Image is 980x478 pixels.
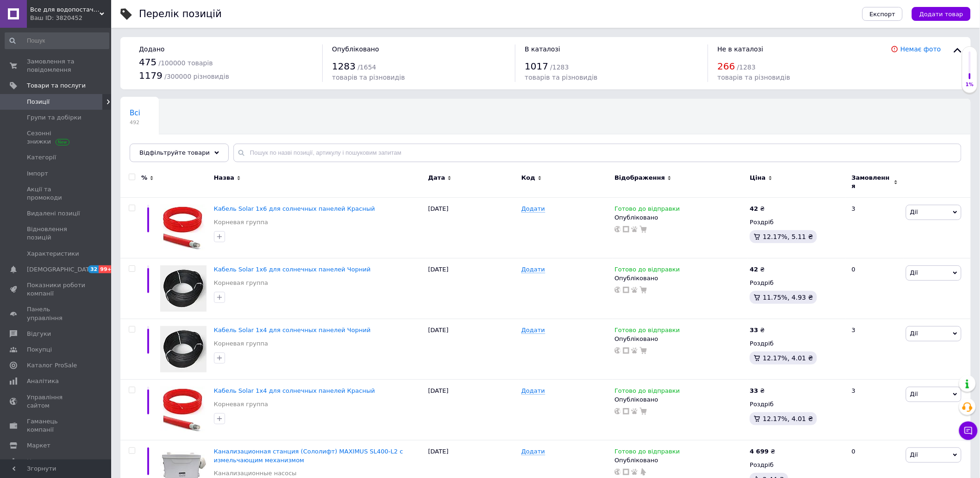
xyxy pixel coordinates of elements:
[139,57,157,68] span: 475
[615,387,680,397] span: Готово до відправки
[615,174,665,182] span: Відображення
[30,6,100,14] span: Все для водопостачання
[615,205,680,215] span: Готово до відправки
[139,9,222,19] div: Перелік позицій
[332,61,356,72] span: 1283
[900,45,941,53] a: Немає фото
[521,174,535,182] span: Код
[426,380,519,440] div: [DATE]
[550,63,569,71] span: / 1283
[910,269,918,276] span: Дії
[99,265,114,273] span: 99+
[214,340,268,348] a: Корневая группа
[959,421,978,440] button: Чат з покупцем
[910,451,918,458] span: Дії
[214,400,268,409] a: Корневая группа
[750,326,765,334] div: ₴
[521,266,545,273] span: Додати
[27,185,86,202] span: Акції та промокоди
[332,45,379,53] span: Опубліковано
[615,335,745,343] div: Опубліковано
[27,377,59,385] span: Аналітика
[27,305,86,322] span: Панель управління
[750,218,844,226] div: Роздріб
[358,63,376,71] span: / 1654
[615,266,680,276] span: Готово до відправки
[139,70,163,81] span: 1179
[27,82,86,90] span: Товари та послуги
[615,456,745,465] div: Опубліковано
[763,415,813,422] span: 12.17%, 4.01 ₴
[750,265,765,274] div: ₴
[615,448,680,458] span: Готово до відправки
[27,265,95,274] span: [DEMOGRAPHIC_DATA]
[615,274,745,283] div: Опубліковано
[750,174,766,182] span: Ціна
[750,340,844,348] div: Роздріб
[750,448,769,455] b: 4 699
[27,153,56,162] span: Категорії
[750,400,844,409] div: Роздріб
[214,266,371,273] a: Кабель Solar 1х6 для солнечных панелей Чорний
[139,45,164,53] span: Додано
[27,170,48,178] span: Імпорт
[919,11,963,18] span: Додати товар
[870,11,896,18] span: Експорт
[27,393,86,410] span: Управління сайтом
[846,380,904,440] div: 3
[214,218,268,226] a: Корневая группа
[27,281,86,298] span: Показники роботи компанії
[214,327,371,333] a: Кабель Solar 1х4 для солнечных панелей Чорний
[910,330,918,337] span: Дії
[862,7,903,21] button: Експорт
[214,279,268,287] a: Корневая группа
[615,214,745,222] div: Опубліковано
[27,57,86,74] span: Замовлення та повідомлення
[750,461,844,469] div: Роздріб
[426,319,519,380] div: [DATE]
[750,279,844,287] div: Роздріб
[750,387,758,394] b: 33
[27,417,86,434] span: Гаманець компанії
[27,361,77,370] span: Каталог ProSale
[521,387,545,395] span: Додати
[160,265,207,312] img: Кабель Solar 1х6 для солнечных панелей Чорний
[717,45,763,53] span: Не в каталозі
[615,396,745,404] div: Опубліковано
[27,129,86,146] span: Сезонні знижки
[846,258,904,319] div: 0
[130,109,140,117] span: Всі
[521,327,545,334] span: Додати
[27,225,86,242] span: Відновлення позицій
[130,119,140,126] span: 492
[160,387,207,433] img: Кабель Solar 1х4 для солнечных панелей Красный
[160,326,207,372] img: Кабель Solar 1х4 для солнечных панелей Чорний
[428,174,446,182] span: Дата
[525,45,560,53] span: В каталозі
[88,265,99,273] span: 32
[27,346,52,354] span: Покупці
[30,14,111,22] div: Ваш ID: 3820452
[27,457,74,465] span: Налаштування
[910,208,918,215] span: Дії
[525,74,597,81] span: товарів та різновидів
[717,74,790,81] span: товарів та різновидів
[27,209,80,218] span: Видалені позиції
[214,205,375,212] a: Кабель Solar 1х6 для солнечных панелей Красный
[750,327,758,333] b: 33
[763,233,813,240] span: 12.17%, 5.11 ₴
[846,319,904,380] div: 3
[750,205,765,213] div: ₴
[27,250,79,258] span: Характеристики
[426,198,519,258] div: [DATE]
[521,205,545,213] span: Додати
[846,198,904,258] div: 3
[141,174,147,182] span: %
[214,174,234,182] span: Назва
[763,354,813,362] span: 12.17%, 4.01 ₴
[214,448,403,463] a: Канализационная станция (Сололифт) MAXIMUS SL400-L2 с измельчающим механизмом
